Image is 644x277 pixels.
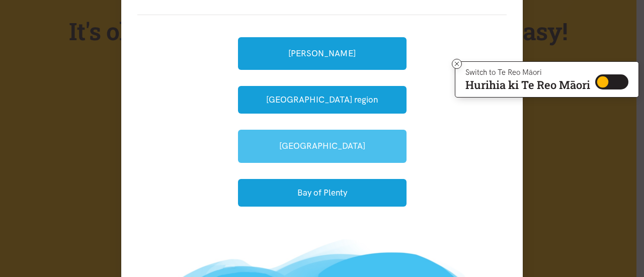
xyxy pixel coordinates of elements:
[238,37,407,70] a: [PERSON_NAME]
[238,179,407,207] button: Bay of Plenty
[465,69,590,75] p: Switch to Te Reo Māori
[238,86,407,114] button: [GEOGRAPHIC_DATA] region
[238,130,407,162] a: [GEOGRAPHIC_DATA]
[465,80,590,89] p: Hurihia ki Te Reo Māori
